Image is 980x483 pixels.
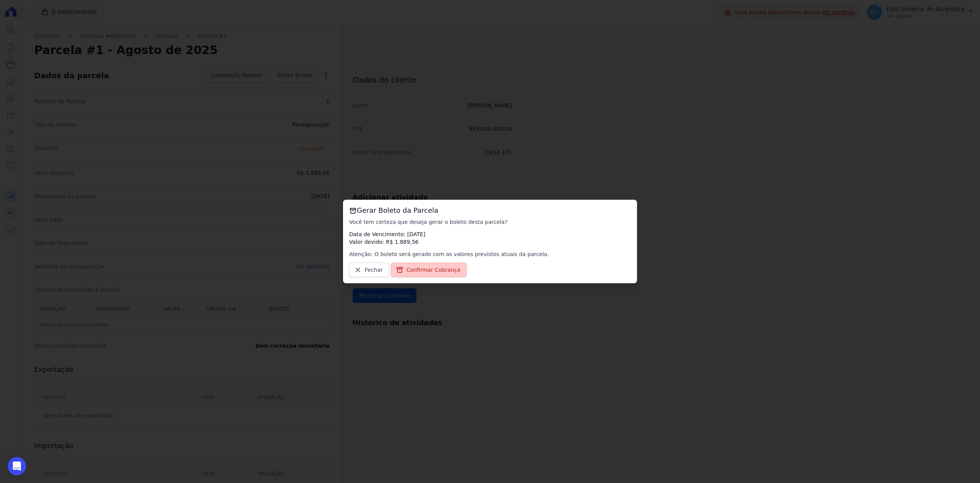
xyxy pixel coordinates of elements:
div: Open Intercom Messenger [8,457,26,475]
a: Confirmar Cobrança [391,263,467,277]
span: Confirmar Cobrança [407,266,461,274]
h3: Gerar Boleto da Parcela [349,206,631,215]
p: Atenção: O boleto será gerado com as valores previstos atuais da parcela. [349,250,631,258]
p: Data de Vencimento: [DATE] Valor devido: R$ 1.889,56 [349,230,631,246]
span: Fechar [365,266,383,274]
a: Fechar [349,263,389,277]
p: Você tem certeza que deseja gerar o boleto desta parcela? [349,218,631,226]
